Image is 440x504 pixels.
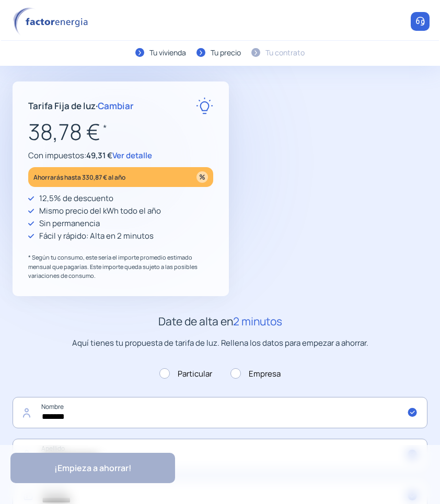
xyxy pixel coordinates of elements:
p: Ahorrarás hasta 330,87 € al año [33,171,125,183]
div: Tu vivienda [149,47,186,58]
img: rate-E.svg [196,97,213,114]
span: 49,31 € [86,150,112,161]
label: Empresa [230,368,281,380]
div: Tu contrato [265,47,305,58]
div: Tu precio [211,47,241,58]
p: Aquí tienes tu propuesta de tarifa de luz. Rellena los datos para empezar a ahorrar. [13,337,427,349]
p: Con impuestos: [28,149,213,162]
p: Fácil y rápido: Alta en 2 minutos [39,230,154,242]
label: Particular [159,368,212,380]
p: * Según tu consumo, este sería el importe promedio estimado mensual que pagarías. Este importe qu... [28,253,213,280]
p: 38,78 € [28,114,213,149]
img: percentage_icon.svg [196,171,208,183]
span: 2 minutos [233,314,282,329]
span: Cambiar [98,100,134,112]
p: Sin permanencia [39,217,100,230]
h2: Date de alta en [13,313,427,331]
img: logo factor [10,7,94,36]
p: 12,5% de descuento [39,192,113,205]
img: llamar [415,16,425,27]
p: Tarifa Fija de luz · [28,99,134,113]
p: Mismo precio del kWh todo el año [39,205,161,217]
span: Ver detalle [112,150,152,161]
